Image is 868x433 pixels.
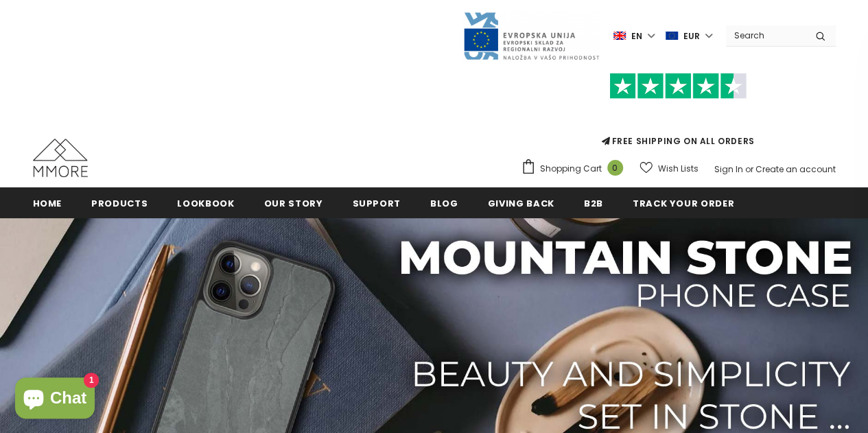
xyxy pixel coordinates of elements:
[640,156,699,180] a: Wish Lists
[352,187,401,218] a: support
[613,30,626,42] img: i-lang-1.png
[430,187,458,218] a: Blog
[11,377,99,422] inbox-online-store-chat: Shopify online store chat
[177,197,234,210] span: Lookbook
[658,162,699,176] span: Wish Lists
[609,73,747,100] img: Trust Pilot Stars
[488,197,554,210] span: Giving back
[462,30,600,41] a: Javni Razpis
[745,163,753,175] span: or
[521,159,630,179] a: Shopping Cart 0
[607,160,623,176] span: 0
[264,197,323,210] span: Our Story
[91,197,148,210] span: Products
[33,139,88,177] img: MMORE Cases
[683,30,700,43] span: EUR
[177,187,234,218] a: Lookbook
[521,99,836,134] iframe: Customer reviews powered by Trustpilot
[633,187,734,218] a: Track your order
[91,187,148,218] a: Products
[631,30,642,43] span: en
[726,25,805,45] input: Search Site
[264,187,323,218] a: Our Story
[33,197,62,210] span: Home
[521,79,836,147] span: FREE SHIPPING ON ALL ORDERS
[633,197,734,210] span: Track your order
[714,163,743,175] a: Sign In
[540,162,602,176] span: Shopping Cart
[430,197,458,210] span: Blog
[584,197,603,210] span: B2B
[352,197,401,210] span: support
[584,187,603,218] a: B2B
[488,187,554,218] a: Giving back
[462,11,600,61] img: Javni Razpis
[33,187,62,218] a: Home
[755,163,836,175] a: Create an account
